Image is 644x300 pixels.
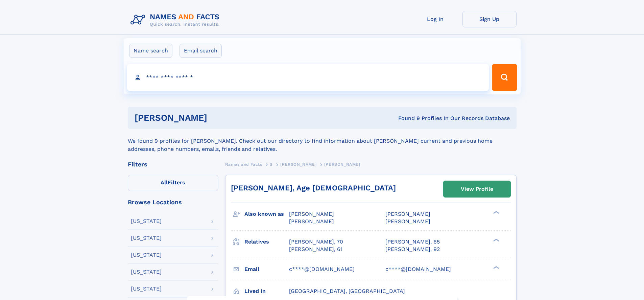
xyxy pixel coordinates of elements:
[127,64,489,91] input: search input
[444,181,510,197] a: View Profile
[225,160,262,168] a: Names and Facts
[270,162,273,167] span: S
[289,246,342,253] a: [PERSON_NAME], 61
[492,265,500,270] div: ❯
[289,218,334,225] span: [PERSON_NAME]
[385,246,440,253] a: [PERSON_NAME], 92
[244,208,289,220] h3: Also known as
[131,235,162,241] div: [US_STATE]
[385,238,440,246] a: [PERSON_NAME], 65
[289,238,343,246] a: [PERSON_NAME], 70
[131,286,162,292] div: [US_STATE]
[131,269,162,275] div: [US_STATE]
[135,114,303,122] h1: [PERSON_NAME]
[128,161,218,167] div: Filters
[131,252,162,258] div: [US_STATE]
[492,238,500,242] div: ❯
[385,218,430,225] span: [PERSON_NAME]
[324,162,360,167] span: [PERSON_NAME]
[244,236,289,248] h3: Relatives
[270,160,273,168] a: S
[289,211,334,217] span: [PERSON_NAME]
[303,115,510,122] div: Found 9 Profiles In Our Records Database
[180,44,222,58] label: Email search
[244,285,289,297] h3: Lived in
[385,211,430,217] span: [PERSON_NAME]
[128,175,218,191] label: Filters
[231,184,396,192] a: [PERSON_NAME], Age [DEMOGRAPHIC_DATA]
[280,160,316,168] a: [PERSON_NAME]
[131,218,162,224] div: [US_STATE]
[280,162,316,167] span: [PERSON_NAME]
[289,288,405,294] span: [GEOGRAPHIC_DATA], [GEOGRAPHIC_DATA]
[161,179,168,186] span: All
[244,263,289,275] h3: Email
[492,210,500,215] div: ❯
[408,11,462,27] a: Log In
[128,199,218,205] div: Browse Locations
[128,11,225,29] img: Logo Names and Facts
[128,129,517,153] div: We found 9 profiles for [PERSON_NAME]. Check out our directory to find information about [PERSON_...
[492,64,517,91] button: Search Button
[129,44,172,58] label: Name search
[462,11,517,27] a: Sign Up
[461,181,493,197] div: View Profile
